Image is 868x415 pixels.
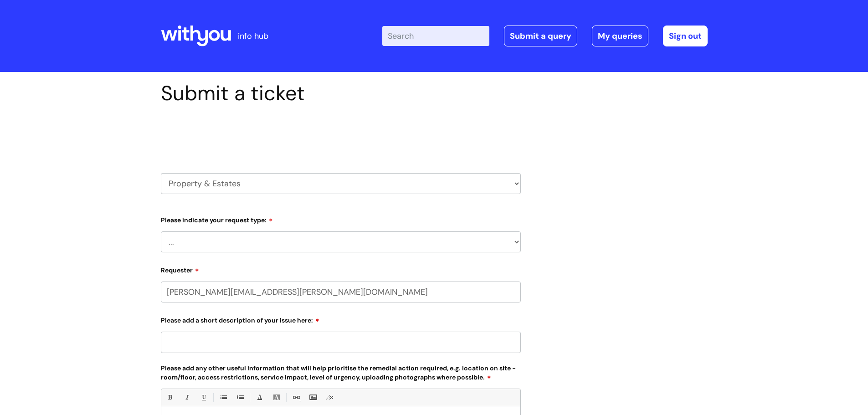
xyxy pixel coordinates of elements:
[271,392,282,403] a: Back Color
[290,392,302,403] a: Link
[592,26,648,46] a: My queries
[217,392,229,403] a: • Unordered List (Ctrl-Shift-7)
[663,26,708,46] a: Sign out
[324,392,335,403] a: Remove formatting (Ctrl-\)
[254,392,265,403] a: Font Color
[234,392,246,403] a: 1. Ordered List (Ctrl-Shift-8)
[161,81,521,106] h1: Submit a ticket
[504,26,577,46] a: Submit a query
[307,392,318,403] a: Insert Image...
[161,127,521,143] h2: Select issue type
[181,392,192,403] a: Italic (Ctrl-I)
[161,213,521,224] label: Please indicate your request type:
[238,29,268,43] p: info hub
[161,313,521,324] label: Please add a short description of your issue here:
[161,263,521,274] label: Requester
[161,282,521,302] input: Email
[382,26,708,46] div: | -
[161,363,521,381] label: Please add any other useful information that will help prioritise the remedial action required, e...
[198,392,209,403] a: Underline(Ctrl-U)
[382,26,489,46] input: Search
[164,392,175,403] a: Bold (Ctrl-B)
